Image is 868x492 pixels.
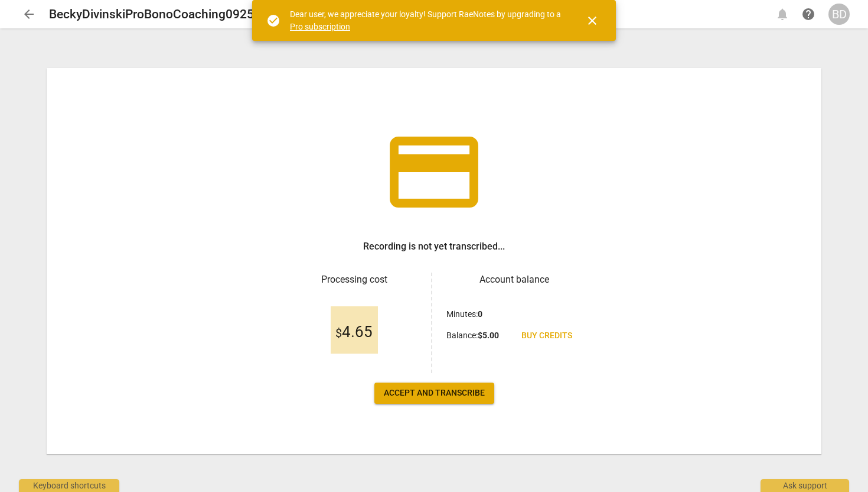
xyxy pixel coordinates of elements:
div: Ask support [761,479,849,492]
a: Help [798,4,819,25]
h3: Account balance [446,273,582,287]
span: arrow_back [22,7,36,21]
p: Minutes : [446,308,482,321]
h2: BeckyDivinskiProBonoCoaching092525_BethC [49,7,307,22]
h3: Processing cost [286,273,422,287]
a: Pro subscription [290,22,350,31]
h3: Recording is not yet transcribed... [363,239,505,254]
span: Accept and transcribe [384,387,485,399]
button: Accept and transcribe [374,383,494,404]
b: $ 5.00 [478,331,499,340]
button: Close [578,7,606,35]
p: Balance : [446,329,499,342]
span: check_circle [266,14,280,28]
span: help [801,7,815,21]
button: BD [828,4,850,25]
span: Buy credits [521,330,572,342]
span: credit_card [381,119,487,225]
div: Dear user, we appreciate your loyalty! Support RaeNotes by upgrading to a [290,8,564,33]
span: $ [335,326,342,340]
div: Keyboard shortcuts [19,479,119,492]
span: 4.65 [335,323,373,341]
b: 0 [478,309,482,319]
span: close [585,14,599,28]
a: Buy credits [512,325,582,347]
